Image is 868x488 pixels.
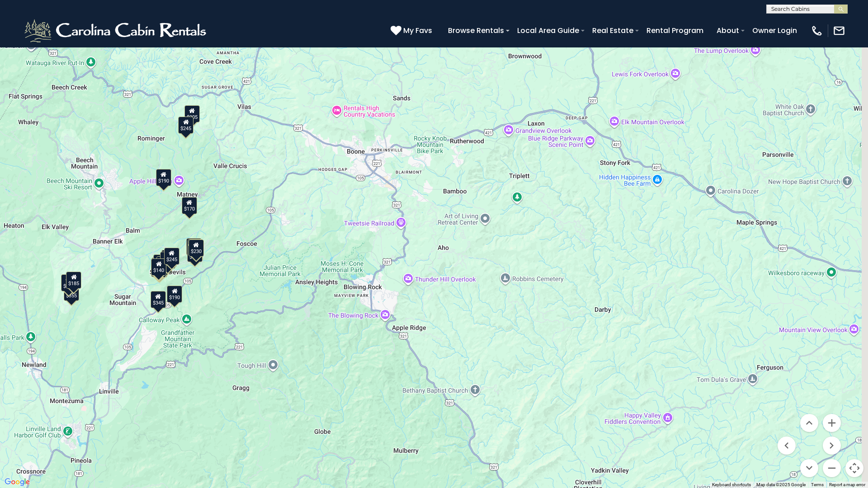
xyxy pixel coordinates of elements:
[588,23,638,38] a: Real Estate
[811,24,823,37] img: phone-regular-white.png
[823,414,841,432] button: Zoom in
[391,25,434,37] a: My Favs
[712,23,744,38] a: About
[800,414,818,432] button: Move up
[833,24,845,37] img: mail-regular-white.png
[443,23,509,38] a: Browse Rentals
[23,17,210,44] img: White-1-2.png
[513,23,584,38] a: Local Area Guide
[748,23,802,38] a: Owner Login
[403,25,432,36] span: My Favs
[642,23,708,38] a: Rental Program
